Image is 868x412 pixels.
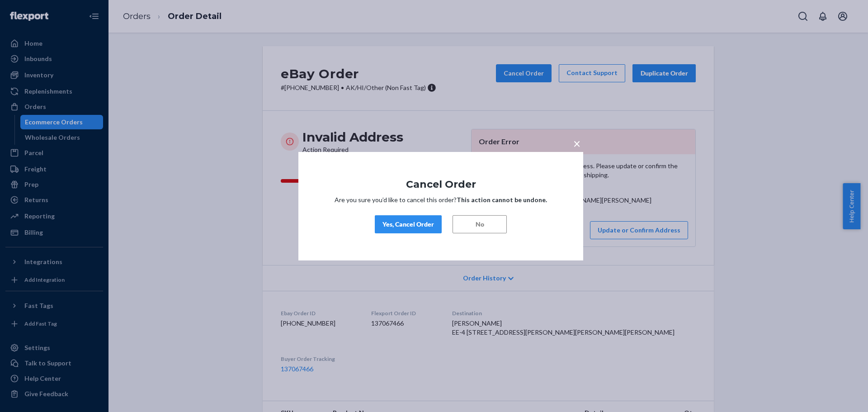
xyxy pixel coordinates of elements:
[453,215,507,233] button: No
[325,195,556,204] p: Are you sure you’d like to cancel this order?
[382,220,434,229] div: Yes, Cancel Order
[573,135,580,151] span: ×
[375,215,442,233] button: Yes, Cancel Order
[325,179,556,189] h1: Cancel Order
[457,196,547,204] strong: This action cannot be undone.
